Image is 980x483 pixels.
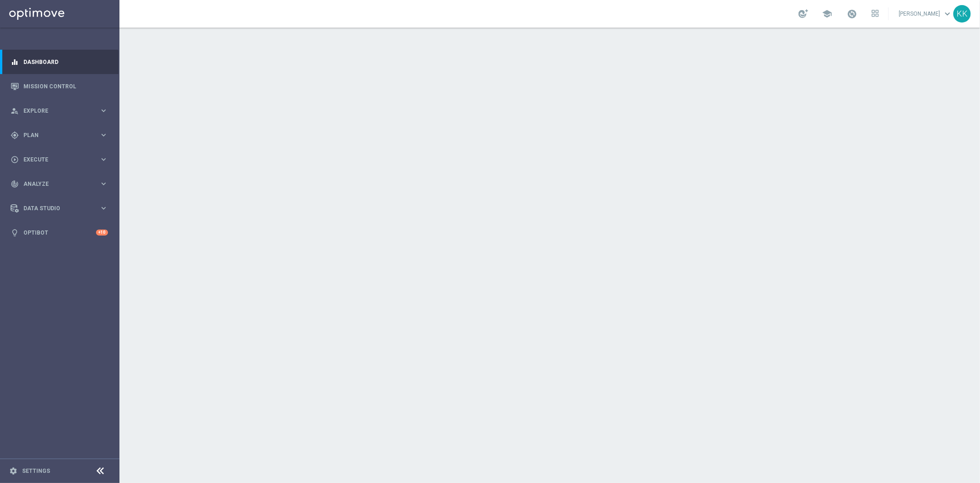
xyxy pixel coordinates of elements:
div: Plan [11,131,99,139]
div: Mission Control [11,74,108,98]
div: Data Studio [11,204,99,213]
a: Settings [22,468,50,474]
i: equalizer [11,58,19,66]
span: Plan [23,132,99,138]
i: person_search [11,107,19,115]
div: Analyze [11,180,99,188]
div: +10 [96,230,108,236]
div: Optibot [11,220,108,245]
a: Dashboard [23,50,108,74]
span: Explore [23,108,99,114]
div: Execute [11,155,99,164]
button: Data Studio keyboard_arrow_right [10,205,108,212]
button: Mission Control [10,83,108,90]
button: person_search Explore keyboard_arrow_right [10,107,108,115]
button: track_changes Analyze keyboard_arrow_right [10,180,108,188]
span: school [822,9,832,19]
i: keyboard_arrow_right [99,131,108,139]
div: Dashboard [11,50,108,74]
i: settings [9,467,17,475]
span: Analyze [23,181,99,187]
a: [PERSON_NAME]keyboard_arrow_down [898,7,953,21]
i: play_circle_outline [11,155,19,164]
i: track_changes [11,180,19,188]
i: gps_fixed [11,131,19,139]
button: equalizer Dashboard [10,58,108,66]
button: gps_fixed Plan keyboard_arrow_right [10,132,108,139]
span: Execute [23,157,99,162]
button: play_circle_outline Execute keyboard_arrow_right [10,156,108,163]
i: keyboard_arrow_right [99,155,108,164]
i: keyboard_arrow_right [99,106,108,115]
button: lightbulb Optibot +10 [10,229,108,236]
i: lightbulb [11,229,19,237]
span: keyboard_arrow_down [942,9,952,19]
a: Mission Control [23,74,108,98]
i: keyboard_arrow_right [99,204,108,213]
a: Optibot [23,220,96,245]
div: Explore [11,107,99,115]
div: KK [953,5,971,23]
i: keyboard_arrow_right [99,179,108,188]
span: Data Studio [23,206,99,211]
